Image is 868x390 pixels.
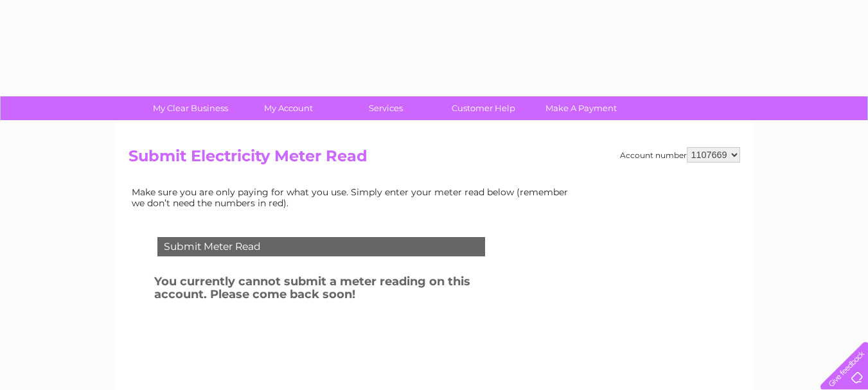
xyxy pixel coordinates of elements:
[528,96,634,120] a: Make A Payment
[154,272,519,308] h3: You currently cannot submit a meter reading on this account. Please come back soon!
[128,184,578,211] td: Make sure you are only paying for what you use. Simply enter your meter read below (remember we d...
[128,147,740,172] h2: Submit Electricity Meter Read
[430,96,536,120] a: Customer Help
[333,96,439,120] a: Services
[235,96,341,120] a: My Account
[137,96,244,120] a: My Clear Business
[620,147,740,163] div: Account number
[157,237,485,256] div: Submit Meter Read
